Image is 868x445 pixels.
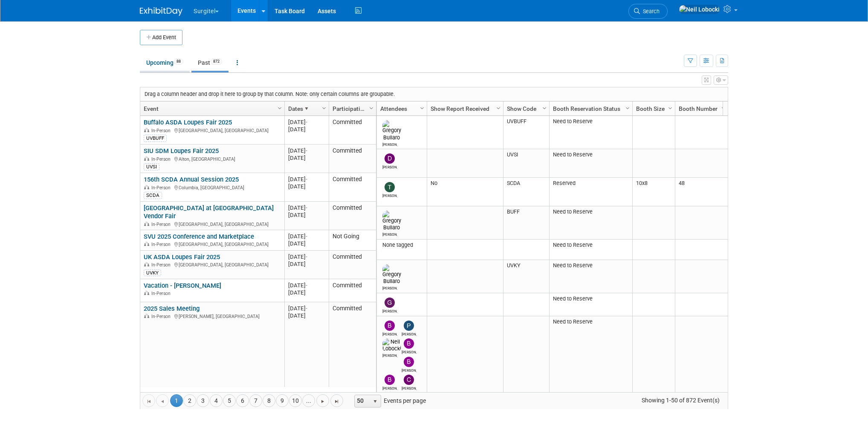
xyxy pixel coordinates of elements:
img: Paul Wisniewski [404,321,414,331]
td: Committed [329,279,376,302]
a: Buffalo ASDA Loupes Fair 2025 [144,118,232,126]
div: Columbia, [GEOGRAPHIC_DATA] [144,184,281,191]
img: In-Person Event [144,156,149,161]
span: - [306,282,307,289]
span: In-Person [151,156,173,162]
span: Column Settings [667,105,674,112]
div: [DATE] [288,282,325,289]
td: Need to Reserve [549,149,632,178]
a: 7 [249,394,262,407]
a: 6 [236,394,249,407]
a: 2025 Sales Meeting [144,305,200,312]
div: [DATE] [288,289,325,296]
img: In-Person Event [144,222,149,226]
td: Need to Reserve [549,240,632,260]
a: Column Settings [320,101,329,114]
a: ... [302,394,315,407]
a: Past872 [191,55,229,71]
div: Neil Lobocki [382,352,397,358]
img: In-Person Event [144,314,149,318]
td: Not Going [329,230,376,251]
span: In-Person [151,314,173,319]
div: Brian Craig [382,385,397,390]
a: UK ASDA Loupes Fair 2025 [144,253,220,261]
div: [GEOGRAPHIC_DATA], [GEOGRAPHIC_DATA] [144,240,281,248]
td: 10x8 [632,178,675,206]
div: [DATE] [288,233,325,240]
span: 50 [355,395,369,407]
td: BUFF [503,206,549,240]
div: [DATE] [288,154,325,162]
a: SIU SDM Loupes Fair 2025 [144,147,219,155]
div: [DATE] [288,253,325,260]
img: Brent Nowacki [385,321,395,331]
div: Gregg Szymanski [382,308,397,313]
a: 9 [276,394,289,407]
td: Committed [329,116,376,144]
span: Go to the next page [319,398,326,405]
div: [DATE] [288,305,325,312]
div: [DATE] [288,183,325,190]
td: SCDA [503,178,549,206]
div: [DATE] [288,176,325,183]
a: Dates [288,101,323,116]
span: In-Person [151,242,173,247]
span: Column Settings [276,105,283,112]
td: UVBUFF [503,116,549,149]
span: Column Settings [419,105,425,112]
a: Column Settings [623,101,633,114]
span: - [306,147,307,154]
span: 1 [170,394,183,407]
div: UVBUFF [144,135,167,142]
td: 48 [675,178,728,206]
img: Brian Craig [385,375,395,385]
div: SCDA [144,192,162,199]
a: 2 [183,394,196,407]
span: - [306,119,307,125]
a: Booth Reservation Status [553,101,627,116]
span: - [306,305,307,312]
span: Column Settings [624,105,631,112]
img: In-Person Event [144,185,149,189]
span: - [306,176,307,182]
button: Add Event [140,30,182,45]
span: Column Settings [720,105,727,112]
span: - [306,254,307,260]
span: - [306,205,307,211]
img: In-Person Event [144,242,149,246]
img: Daniel Green [385,153,395,164]
a: Booth Number [679,101,723,116]
img: Gregory Bullaro [382,264,401,285]
a: Event [144,101,279,116]
div: [DATE] [288,211,325,219]
td: Committed [329,173,376,202]
td: Committed [329,202,376,230]
a: 156th SCDA Annual Session 2025 [144,176,239,183]
a: 4 [210,394,223,407]
a: Show Code [507,101,544,116]
td: Reserved [549,178,632,206]
td: UVSI [503,149,549,178]
a: Upcoming88 [140,55,190,71]
a: Column Settings [418,101,427,114]
a: SVU 2025 Conference and Marketplace [144,233,254,240]
a: Vacation - [PERSON_NAME] [144,282,221,289]
div: [GEOGRAPHIC_DATA], [GEOGRAPHIC_DATA] [144,261,281,268]
img: ExhibitDay [140,7,182,16]
a: Go to the next page [316,394,329,407]
span: Column Settings [321,105,327,112]
div: Drag a column header and drop it here to group by that column. Note: only certain columns are gro... [140,87,728,101]
div: UVKY [144,269,161,276]
span: In-Person [151,262,173,268]
a: Column Settings [494,101,503,114]
span: Go to the previous page [159,398,166,405]
a: 3 [197,394,209,407]
div: [PERSON_NAME], [GEOGRAPHIC_DATA] [144,312,281,320]
div: Gregory Bullaro [382,285,397,290]
span: In-Person [151,291,173,296]
span: In-Person [151,128,173,133]
span: - [306,233,307,240]
div: [GEOGRAPHIC_DATA], [GEOGRAPHIC_DATA] [144,127,281,134]
td: Need to Reserve [549,116,632,149]
div: Brandon Medling [402,367,417,373]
